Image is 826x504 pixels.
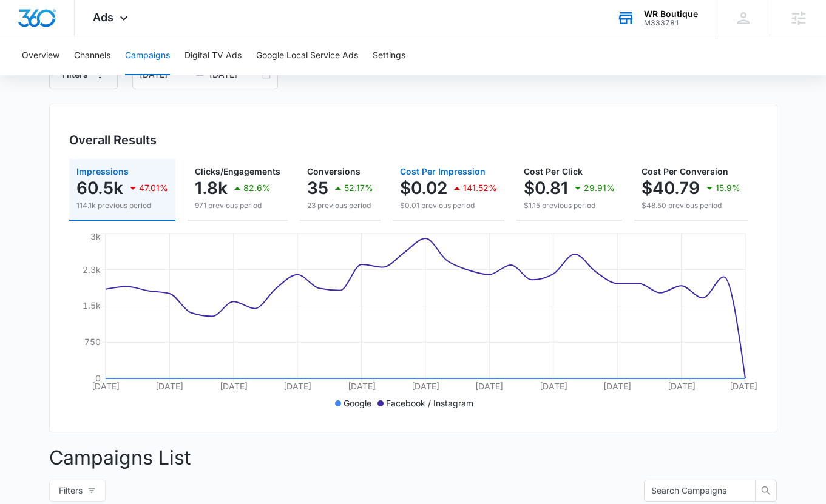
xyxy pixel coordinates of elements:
span: Cost Per Impression [400,166,486,176]
tspan: [DATE] [730,381,757,391]
p: Facebook / Instagram [386,397,473,409]
p: Campaigns List [49,443,777,472]
span: Filters [59,484,83,497]
p: 114.1k previous period [76,200,168,211]
img: logo_orange.svg [19,19,29,29]
button: Digital TV Ads [184,36,242,75]
p: $0.81 [524,178,568,198]
p: 971 previous period [195,200,280,211]
p: $40.79 [642,178,700,198]
tspan: [DATE] [411,381,439,391]
tspan: 0 [95,373,101,383]
input: Search Campaigns [651,484,739,497]
div: v 4.0.25 [34,19,59,29]
tspan: [DATE] [92,381,120,391]
div: Domain Overview [46,72,109,79]
tspan: [DATE] [603,381,631,391]
tspan: [DATE] [283,381,311,391]
p: 141.52% [463,184,497,192]
button: Channels [74,36,110,75]
span: search [756,486,776,496]
div: Domain: [DOMAIN_NAME] [32,32,134,41]
img: website_grey.svg [19,32,29,41]
tspan: [DATE] [475,381,503,391]
span: Ads [93,11,113,24]
img: tab_domain_overview_orange.svg [33,70,42,80]
span: Cost Per Conversion [642,166,728,176]
p: 29.91% [584,184,615,192]
button: Campaigns [125,36,170,75]
button: Filters [49,480,106,502]
p: Google [344,397,371,409]
tspan: 3k [90,231,101,241]
span: Impressions [76,166,129,176]
button: Overview [22,36,59,75]
div: Keywords by Traffic [134,72,205,79]
h3: Overall Results [69,131,157,149]
button: Google Local Service Ads [256,36,358,75]
tspan: [DATE] [667,381,695,391]
p: 15.9% [716,184,740,192]
tspan: [DATE] [155,381,183,391]
p: 60.5k [76,178,123,198]
tspan: 750 [84,337,101,347]
p: 23 previous period [307,200,373,211]
p: 35 [307,178,328,198]
p: 1.8k [195,178,228,198]
span: Clicks/Engagements [195,166,280,176]
button: search [755,480,777,502]
tspan: [DATE] [219,381,247,391]
p: $0.01 previous period [400,200,497,211]
span: Conversions [307,166,361,176]
div: account name [644,9,698,19]
p: $1.15 previous period [524,200,615,211]
div: account id [644,19,698,27]
tspan: [DATE] [347,381,375,391]
tspan: [DATE] [539,381,567,391]
button: Settings [373,36,405,75]
p: 47.01% [139,184,168,192]
tspan: 1.5k [83,300,101,311]
p: 52.17% [344,184,373,192]
p: $0.02 [400,178,447,198]
p: $48.50 previous period [642,200,740,211]
img: tab_keywords_by_traffic_grey.svg [121,70,130,80]
tspan: 2.3k [83,264,101,275]
span: Cost Per Click [524,166,583,176]
p: 82.6% [243,184,271,192]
